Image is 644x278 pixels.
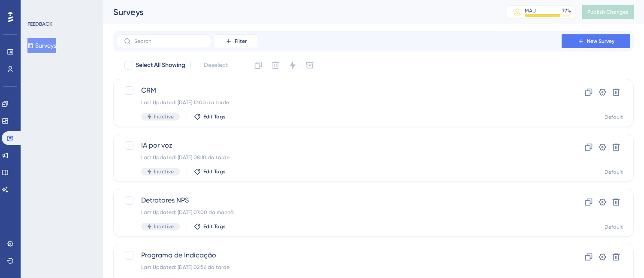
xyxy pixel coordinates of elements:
span: Edit Tags [203,168,226,175]
span: Inactive [154,168,174,175]
span: CRM [141,85,537,96]
div: Default [605,224,623,230]
button: Publish Changes [582,5,634,19]
div: Default [605,114,623,121]
button: Edit Tags [194,223,226,230]
button: New Survey [562,34,630,48]
button: Deselect [196,57,236,73]
div: MAU [525,7,536,14]
div: Default [605,169,623,175]
div: Last Updated: [DATE] 02:56 da tarde [141,264,537,271]
div: Last Updated: [DATE] 12:00 da tarde [141,99,537,106]
span: Edit Tags [203,113,226,120]
input: Search [134,38,204,44]
span: Inactive [154,113,174,120]
span: Filter [235,38,247,45]
div: FEEDBACK [27,21,52,27]
div: Last Updated: [DATE] 08:10 da tarde [141,154,537,161]
span: IA por voz [141,140,537,151]
span: Inactive [154,223,174,230]
div: Last Updated: [DATE] 07:00 da manhã [141,209,537,216]
span: Deselect [204,60,228,70]
span: Select All Showing [136,60,185,70]
div: 77 % [562,7,571,14]
span: Publish Changes [587,9,629,15]
div: Surveys [113,6,485,18]
span: Edit Tags [203,223,226,230]
button: Surveys [27,38,56,53]
span: Programa de Indicação [141,250,537,260]
button: Edit Tags [194,113,226,120]
span: Detratores NPS [141,195,537,205]
button: Filter [215,34,257,48]
span: New Survey [587,38,614,45]
button: Edit Tags [194,168,226,175]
